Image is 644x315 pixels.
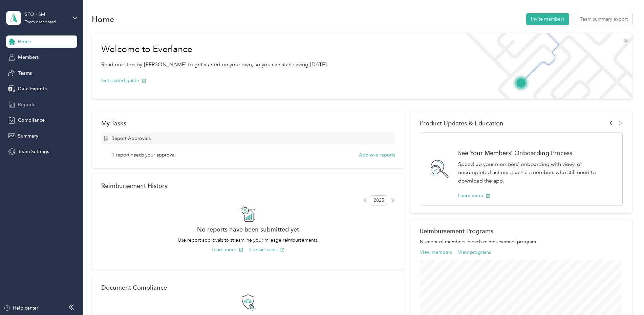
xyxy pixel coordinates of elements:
button: Get started guide [101,77,146,84]
h2: Document Compliance [101,284,167,291]
span: Product Updates & Education [420,120,503,127]
span: Team Settings [18,148,49,155]
span: Teams [18,70,32,77]
span: 1 report needs your approval [112,151,175,159]
div: My Tasks [101,120,395,127]
p: Use report approvals to streamline your mileage reimbursements. [101,237,395,244]
span: Members [18,54,39,61]
button: Contact sales [249,246,285,253]
span: Report Approvals [111,135,151,142]
span: 2025 [371,195,387,205]
button: Approve reports [359,151,395,159]
h1: See Your Members' Onboarding Process [458,149,615,156]
h2: Reimbursement History [101,182,168,189]
span: Reports [18,101,35,108]
h1: Home [92,16,114,23]
p: Number of members in each reimbursement program. [420,238,623,245]
button: Help center [4,305,38,312]
button: Learn more [212,246,243,253]
button: Invite members [526,13,569,25]
button: View members [420,249,452,256]
span: Home [18,38,31,45]
img: Welcome to everlance [458,33,632,99]
div: Team dashboard [25,20,56,24]
h1: Welcome to Everlance [101,44,328,55]
div: SFO - SM [25,11,67,18]
iframe: Everlance-gr Chat Button Frame [606,277,644,315]
button: Team summary export [575,13,632,25]
button: View programs [458,249,491,256]
h2: Reimbursement Programs [420,227,623,235]
p: Read our step-by-[PERSON_NAME] to get started on your own, so you can start saving [DATE]. [101,60,328,69]
span: Summary [18,132,38,140]
span: Compliance [18,117,45,124]
h2: No reports have been submitted yet [101,226,395,233]
span: Data Exports [18,85,47,92]
p: Speed up your members' onboarding with views of uncompleted actions, such as members who still ne... [458,160,615,185]
button: Learn more [458,192,490,199]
